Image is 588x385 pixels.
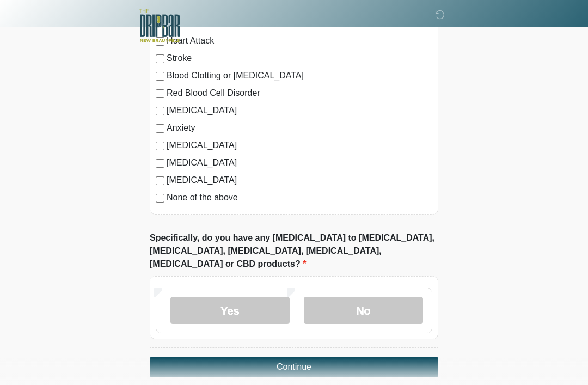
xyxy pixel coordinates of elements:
[156,194,164,203] input: None of the above
[156,89,164,98] input: Red Blood Cell Disorder
[156,107,164,115] input: [MEDICAL_DATA]
[170,297,290,324] label: Yes
[167,174,432,187] label: [MEDICAL_DATA]
[167,104,432,117] label: [MEDICAL_DATA]
[167,121,432,135] label: Anxiety
[150,231,438,271] label: Specifically, do you have any [MEDICAL_DATA] to [MEDICAL_DATA], [MEDICAL_DATA], [MEDICAL_DATA], [...
[167,52,432,65] label: Stroke
[167,87,432,100] label: Red Blood Cell Disorder
[139,8,180,44] img: The DRIPBaR - New Braunfels Logo
[156,159,164,168] input: [MEDICAL_DATA]
[156,124,164,133] input: Anxiety
[167,156,432,169] label: [MEDICAL_DATA]
[150,357,438,377] button: Continue
[167,139,432,152] label: [MEDICAL_DATA]
[304,297,423,324] label: No
[167,69,432,82] label: Blood Clotting or [MEDICAL_DATA]
[167,191,432,204] label: None of the above
[156,176,164,185] input: [MEDICAL_DATA]
[156,142,164,150] input: [MEDICAL_DATA]
[156,72,164,81] input: Blood Clotting or [MEDICAL_DATA]
[156,54,164,63] input: Stroke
